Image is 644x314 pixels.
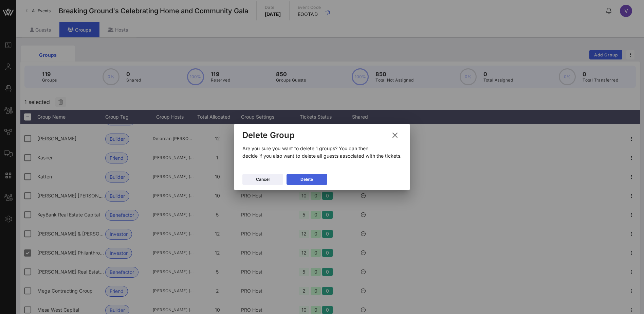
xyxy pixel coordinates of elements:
[242,174,283,185] button: Cancel
[242,145,402,160] p: Are you sure you want to delete 1 groups? You can then decide if you also want to delete all gues...
[287,174,327,185] button: Delete
[300,176,313,183] div: Delete
[242,130,295,140] div: Delete Group
[256,176,270,183] div: Cancel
